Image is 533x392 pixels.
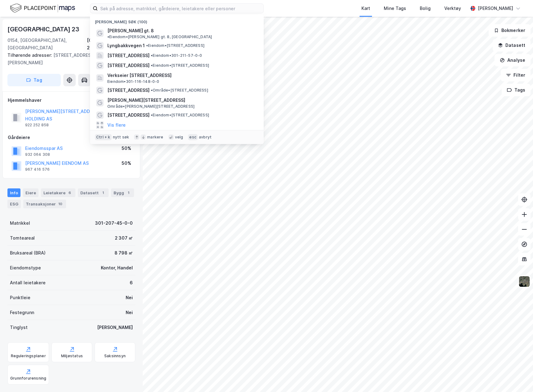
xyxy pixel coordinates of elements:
div: [STREET_ADDRESS][PERSON_NAME] [7,52,130,66]
div: Kart [361,5,370,12]
span: Tilhørende adresser: [7,52,53,58]
div: 922 252 858 [25,123,49,128]
div: Gårdeiere [8,134,135,141]
div: Tomteareal [10,234,35,242]
button: Bokmerker [489,24,531,37]
button: Datasett [493,39,531,52]
div: Antall leietakere [10,279,46,286]
div: [PERSON_NAME] [97,324,133,331]
div: Matrikkel [10,219,30,227]
button: Vis flere [107,121,126,129]
div: Transaksjoner [23,200,66,208]
span: Verkseier [STREET_ADDRESS] [107,72,256,79]
button: Analyse [495,54,531,66]
span: • [107,34,109,39]
span: Eiendom • [PERSON_NAME] gt. 8, [GEOGRAPHIC_DATA] [107,34,212,39]
div: velg [175,135,183,140]
div: [GEOGRAPHIC_DATA] 23 [7,24,81,34]
div: 932 064 308 [25,152,50,157]
div: Verktøy [444,5,461,12]
div: Saksinnsyn [104,354,126,358]
div: Datasett [78,188,109,197]
div: Bolig [420,5,431,12]
div: Bygg [111,188,134,197]
div: Tinglyst [10,324,28,331]
img: 9k= [518,276,530,287]
div: 1 [100,190,106,196]
div: Reguleringsplaner [11,354,46,358]
span: • [151,88,153,92]
div: Eiendomstype [10,264,41,272]
span: Område • [PERSON_NAME][STREET_ADDRESS] [107,104,195,109]
div: 6 [67,190,73,196]
span: [PERSON_NAME] gt. 8 [107,27,154,34]
div: esc [188,134,198,140]
div: 10 [57,201,64,207]
span: • [151,113,153,117]
span: Eiendom • [STREET_ADDRESS] [151,113,209,118]
span: [PERSON_NAME][STREET_ADDRESS] [107,97,256,104]
div: Bruksareal (BRA) [10,249,46,257]
span: • [151,63,153,68]
div: Mine Tags [384,5,406,12]
input: Søk på adresse, matrikkel, gårdeiere, leietakere eller personer [98,4,263,13]
div: Kontrollprogram for chat [502,362,533,392]
div: Info [7,188,20,197]
div: Miljøstatus [61,354,83,358]
div: 301-207-45-0-0 [95,219,133,227]
span: Lyngbakkvegen 1 [107,42,145,49]
iframe: Chat Widget [502,362,533,392]
div: Festegrunn [10,309,34,316]
div: Eiere [23,188,38,197]
div: 50% [122,160,131,167]
div: Punktleie [10,294,30,301]
span: • [151,53,153,58]
div: avbryt [199,135,212,140]
div: [PERSON_NAME] søk (100) [90,15,264,26]
div: Nei [126,309,133,316]
span: [STREET_ADDRESS] [107,62,150,69]
div: [GEOGRAPHIC_DATA], 207/45 [87,37,135,52]
img: logo.f888ab2527a4732fd821a326f86c7f29.svg [10,3,75,14]
span: Eiendom • [STREET_ADDRESS] [146,43,204,48]
div: ESG [7,200,21,208]
button: Filter [501,69,531,81]
div: 50% [122,145,131,152]
span: [STREET_ADDRESS] [107,87,150,94]
button: Tags [502,84,531,96]
div: Leietakere [41,188,75,197]
div: 0154, [GEOGRAPHIC_DATA], [GEOGRAPHIC_DATA] [7,37,87,52]
span: Eiendom • 301-116-148-0-0 [107,79,159,84]
div: 1 [125,190,132,196]
div: Grunnforurensning [10,376,46,381]
div: markere [147,135,163,140]
div: [PERSON_NAME] [478,5,513,12]
div: Kontor, Handel [101,264,133,272]
div: nytt søk [113,135,129,140]
span: Eiendom • 301-211-57-0-0 [151,53,202,58]
span: Eiendom • [STREET_ADDRESS] [151,63,209,68]
span: [STREET_ADDRESS] [107,52,150,59]
div: Nei [126,294,133,301]
div: Ctrl + k [95,134,112,140]
div: 6 [130,279,133,286]
button: Tag [7,74,61,86]
div: 967 416 576 [25,167,50,172]
div: Hjemmelshaver [8,97,135,104]
div: 2 307 ㎡ [115,234,133,242]
div: 8 798 ㎡ [114,249,133,257]
span: • [146,43,148,48]
span: [STREET_ADDRESS] [107,111,150,119]
span: Område • [STREET_ADDRESS] [151,88,208,93]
